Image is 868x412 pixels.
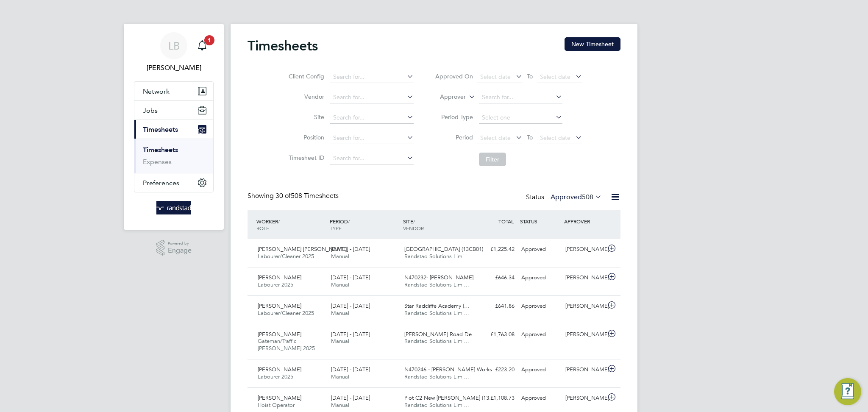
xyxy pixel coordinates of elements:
[518,242,562,256] div: Approved
[331,309,349,317] span: Manual
[404,253,469,260] span: Randstad Solutions Limi…
[331,331,370,338] span: [DATE] - [DATE]
[331,245,370,253] span: [DATE] - [DATE]
[134,173,213,192] button: Preferences
[474,391,518,405] div: £1,108.73
[330,112,414,124] input: Search for...
[258,331,301,338] span: [PERSON_NAME]
[278,218,280,225] span: /
[258,253,314,260] span: Labourer/Cleaner 2025
[143,179,179,187] span: Preferences
[526,192,604,203] div: Status
[286,93,324,100] label: Vendor
[331,337,349,345] span: Manual
[258,366,301,373] span: [PERSON_NAME]
[518,271,562,285] div: Approved
[258,309,314,317] span: Labourer/Cleaner 2025
[403,225,424,231] span: VENDOR
[562,242,606,256] div: [PERSON_NAME]
[156,240,192,256] a: Powered byEngage
[275,192,291,200] span: 30 of
[258,281,293,288] span: Labourer 2025
[248,37,318,54] h2: Timesheets
[479,92,562,103] input: Search for...
[258,245,347,253] span: [PERSON_NAME] [PERSON_NAME]
[134,139,213,173] div: Timesheets
[143,146,178,154] a: Timesheets
[286,134,324,141] label: Position
[562,271,606,285] div: [PERSON_NAME]
[404,245,483,253] span: [GEOGRAPHIC_DATA] (13CB01)
[551,193,602,201] label: Approved
[401,214,474,236] div: SITE
[518,299,562,313] div: Approved
[124,24,224,230] nav: Main navigation
[258,337,315,352] span: Gateman/Traffic [PERSON_NAME] 2025
[435,113,473,121] label: Period Type
[474,299,518,313] div: £641.86
[134,101,213,120] button: Jobs
[404,373,469,380] span: Randstad Solutions Limi…
[348,218,350,225] span: /
[156,201,192,214] img: randstad-logo-retina.png
[474,271,518,285] div: £646.34
[330,153,414,164] input: Search for...
[404,401,469,409] span: Randstad Solutions Limi…
[168,247,192,254] span: Engage
[330,132,414,144] input: Search for...
[834,378,861,405] button: Engage Resource Center
[168,240,192,247] span: Powered by
[562,391,606,405] div: [PERSON_NAME]
[331,394,370,401] span: [DATE] - [DATE]
[474,363,518,377] div: £223.20
[134,63,214,73] span: Louis Barnfield
[404,366,492,373] span: N470246 - [PERSON_NAME] Works
[562,214,606,229] div: APPROVER
[404,274,473,281] span: N470232- [PERSON_NAME]
[435,134,473,141] label: Period
[480,134,511,142] span: Select date
[518,391,562,405] div: Approved
[404,337,469,345] span: Randstad Solutions Limi…
[518,363,562,377] div: Approved
[330,225,342,231] span: TYPE
[479,112,562,124] input: Select one
[204,35,214,45] span: 1
[331,366,370,373] span: [DATE] - [DATE]
[582,193,593,201] span: 508
[286,72,324,80] label: Client Config
[134,32,214,73] a: LB[PERSON_NAME]
[258,274,301,281] span: [PERSON_NAME]
[474,242,518,256] div: £1,225.42
[258,401,295,409] span: Hoist Operator
[134,120,213,139] button: Timesheets
[562,363,606,377] div: [PERSON_NAME]
[435,72,473,80] label: Approved On
[258,394,301,401] span: [PERSON_NAME]
[331,274,370,281] span: [DATE] - [DATE]
[480,73,511,81] span: Select date
[562,299,606,313] div: [PERSON_NAME]
[286,113,324,121] label: Site
[331,253,349,260] span: Manual
[248,192,340,200] div: Showing
[134,82,213,100] button: Network
[328,214,401,236] div: PERIOD
[331,401,349,409] span: Manual
[143,87,170,95] span: Network
[256,225,269,231] span: ROLE
[331,281,349,288] span: Manual
[143,158,172,166] a: Expenses
[474,328,518,342] div: £1,763.08
[275,192,339,200] span: 508 Timesheets
[404,331,477,338] span: [PERSON_NAME] Road De…
[428,93,466,101] label: Approver
[330,92,414,103] input: Search for...
[331,302,370,309] span: [DATE] - [DATE]
[143,125,178,134] span: Timesheets
[254,214,328,236] div: WORKER
[134,201,214,214] a: Go to home page
[518,328,562,342] div: Approved
[286,154,324,161] label: Timesheet ID
[565,37,620,51] button: New Timesheet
